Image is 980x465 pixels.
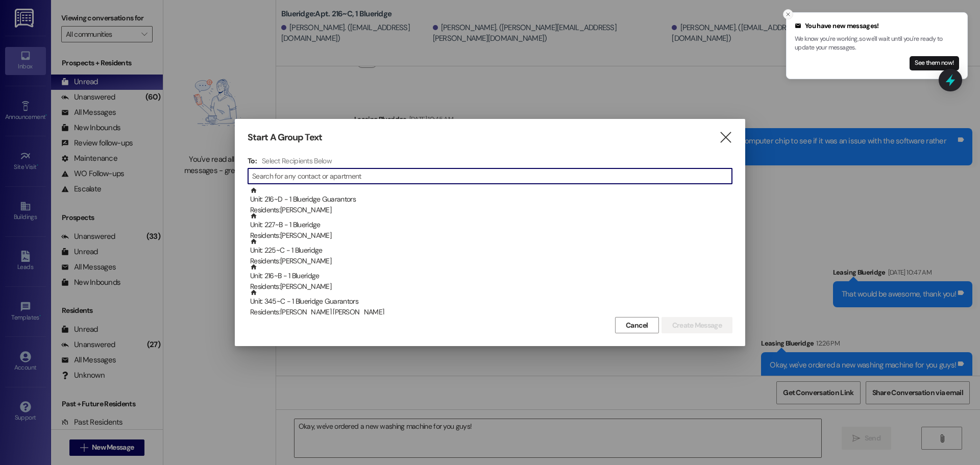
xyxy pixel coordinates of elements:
button: Close toast [783,9,793,19]
div: Unit: 345~C - 1 Blueridge Guarantors [250,289,732,318]
div: Unit: 216~B - 1 BlueridgeResidents:[PERSON_NAME] [248,263,732,289]
div: Residents: [PERSON_NAME] [PERSON_NAME] [250,307,732,317]
button: Cancel [615,317,659,333]
h3: To: [248,156,257,165]
div: Unit: 216~D - 1 Blueridge GuarantorsResidents:[PERSON_NAME] [248,187,732,212]
h3: Start A Group Text [248,132,322,143]
div: Residents: [PERSON_NAME] [250,230,732,241]
div: Unit: 225~C - 1 Blueridge [250,238,732,267]
div: Unit: 225~C - 1 BlueridgeResidents:[PERSON_NAME] [248,238,732,263]
div: Residents: [PERSON_NAME] [250,205,732,215]
div: Unit: 216~D - 1 Blueridge Guarantors [250,187,732,216]
div: Unit: 216~B - 1 Blueridge [250,263,732,292]
button: See them now! [910,56,959,70]
p: We know you're working, so we'll wait until you're ready to update your messages. [795,35,959,53]
div: Unit: 345~C - 1 Blueridge GuarantorsResidents:[PERSON_NAME] [PERSON_NAME] [248,289,732,314]
i:  [719,132,732,143]
div: Residents: [PERSON_NAME] [250,256,732,266]
span: Create Message [672,320,722,331]
div: Residents: [PERSON_NAME] [250,281,732,292]
input: Search for any contact or apartment [252,169,732,183]
div: Unit: 227~B - 1 Blueridge [250,212,732,241]
div: You have new messages! [795,21,959,31]
span: Cancel [626,320,648,331]
div: Unit: 227~B - 1 BlueridgeResidents:[PERSON_NAME] [248,212,732,238]
button: Create Message [661,317,732,333]
h4: Select Recipients Below [262,156,332,165]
